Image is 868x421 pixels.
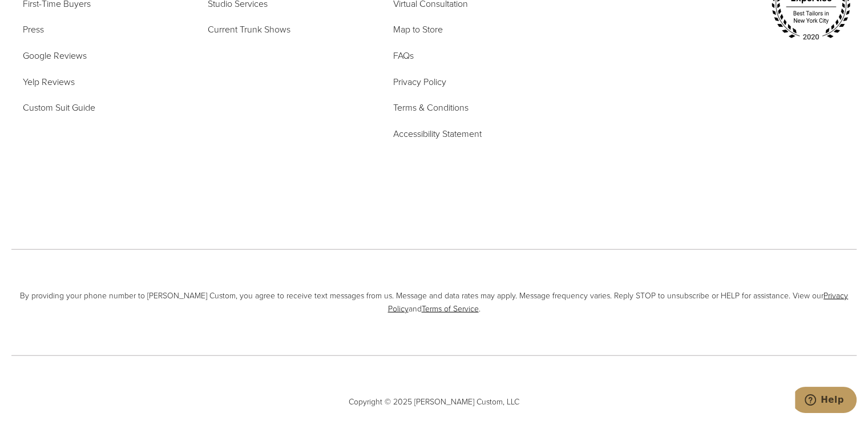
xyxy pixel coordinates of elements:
[23,48,87,63] a: Google Reviews
[393,23,442,36] span: Map to Store
[23,75,75,90] a: Yelp Reviews
[393,127,481,141] a: Accessibility Statement
[208,23,290,36] span: Current Trunk Shows
[393,75,446,88] span: Privacy Policy
[393,101,468,114] span: Terms & Conditions
[393,48,413,63] a: FAQs
[795,387,857,415] iframe: Opens a widget where you can chat to one of our agents
[11,396,857,408] span: Copyright © 2025 [PERSON_NAME] Custom, LLC
[208,22,290,37] a: Current Trunk Shows
[11,290,857,315] span: By providing your phone number to [PERSON_NAME] Custom, you agree to receive text messages from u...
[393,127,481,140] span: Accessibility Statement
[23,75,75,88] span: Yelp Reviews
[23,100,95,115] a: Custom Suit Guide
[23,49,87,62] span: Google Reviews
[393,22,442,37] a: Map to Store
[23,23,44,36] span: Press
[393,49,413,62] span: FAQs
[422,303,479,315] a: Terms of Service
[388,290,849,314] a: Privacy Policy
[23,101,95,114] span: Custom Suit Guide
[393,75,446,90] a: Privacy Policy
[23,22,44,37] a: Press
[393,100,468,115] a: Terms & Conditions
